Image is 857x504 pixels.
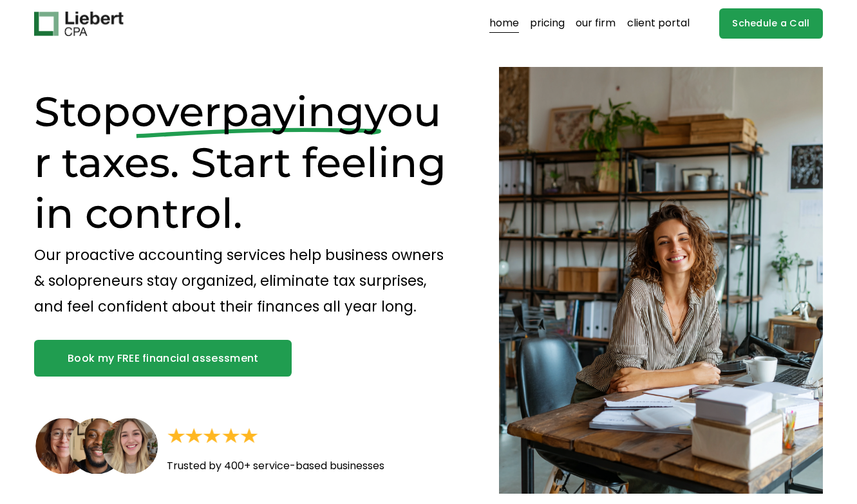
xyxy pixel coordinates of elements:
[34,243,458,321] p: Our proactive accounting services help business owners & solopreneurs stay organized, eliminate t...
[34,12,123,36] img: Liebert CPA
[34,340,292,377] a: Book my FREE financial assessment
[719,8,823,39] a: Schedule a Call
[131,86,364,136] span: overpaying
[34,86,458,238] h1: Stop your taxes. Start feeling in control.
[576,14,616,34] a: our firm
[489,14,519,34] a: home
[530,14,565,34] a: pricing
[167,457,424,476] p: Trusted by 400+ service-based businesses
[627,14,690,34] a: client portal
